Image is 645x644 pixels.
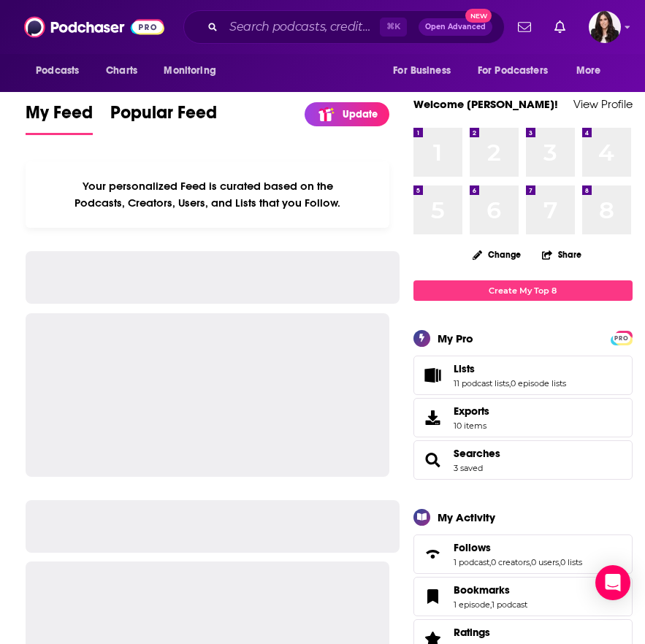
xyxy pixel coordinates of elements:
span: My Feed [26,101,93,132]
span: Bookmarks [454,583,510,597]
span: Charts [106,61,137,81]
span: New [465,9,492,23]
span: Podcasts [36,61,79,81]
span: Searches [413,440,633,480]
button: open menu [26,57,98,85]
a: Bookmarks [419,586,448,607]
a: Searches [454,447,500,460]
div: Search podcasts, credits, & more... [183,10,505,44]
span: For Podcasters [478,61,548,81]
a: My Feed [26,101,93,135]
span: For Business [393,61,451,81]
img: Podchaser - Follow, Share and Rate Podcasts [24,13,164,41]
a: Welcome [PERSON_NAME]! [413,97,558,111]
span: Open Advanced [425,23,486,31]
span: PRO [613,333,630,344]
span: , [489,557,491,567]
span: Ratings [454,626,490,639]
span: Exports [419,407,448,428]
span: More [576,61,601,81]
a: Ratings [454,626,533,639]
button: Show profile menu [589,11,621,43]
a: 11 podcast lists [454,378,509,388]
span: Exports [454,405,489,418]
span: Lists [413,356,633,395]
a: 3 saved [454,463,483,473]
a: Bookmarks [454,583,527,597]
span: Logged in as RebeccaShapiro [589,11,621,43]
div: My Pro [438,331,473,345]
img: User Profile [589,11,621,43]
span: ⌘ K [380,18,407,37]
a: PRO [613,331,630,342]
div: Your personalized Feed is curated based on the Podcasts, Creators, Users, and Lists that you Follow. [26,161,389,228]
a: Show notifications dropdown [512,15,537,39]
span: 10 items [454,421,489,431]
button: open menu [468,57,569,85]
button: open menu [383,57,469,85]
span: Monitoring [164,61,215,81]
span: , [509,378,511,388]
div: Open Intercom Messenger [595,565,630,600]
span: Follows [413,534,633,574]
span: , [530,557,531,567]
div: My Activity [438,510,495,524]
a: 1 podcast [454,557,489,567]
a: 0 creators [491,557,530,567]
span: Follows [454,541,491,554]
a: Update [305,102,389,126]
span: Popular Feed [110,101,217,132]
a: Popular Feed [110,101,217,135]
a: 1 episode [454,599,490,610]
a: Follows [454,541,582,554]
button: Change [464,245,530,264]
a: Lists [454,362,566,375]
span: Lists [454,362,475,375]
input: Search podcasts, credits, & more... [224,15,380,39]
a: Show notifications dropdown [549,15,571,39]
a: Searches [419,450,448,470]
button: open menu [566,57,619,85]
span: , [490,599,492,610]
a: 0 episode lists [511,378,566,388]
a: View Profile [573,97,633,111]
a: Lists [419,365,448,386]
a: Follows [419,544,448,564]
a: 1 podcast [492,599,527,610]
p: Update [343,108,378,120]
button: Share [541,240,582,269]
button: Open AdvancedNew [419,18,492,36]
a: 0 lists [560,557,582,567]
span: , [559,557,560,567]
span: Bookmarks [413,577,633,616]
a: 0 users [531,557,559,567]
a: Charts [96,57,146,85]
a: Exports [413,398,633,437]
button: open menu [153,57,234,85]
a: Create My Top 8 [413,280,633,300]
